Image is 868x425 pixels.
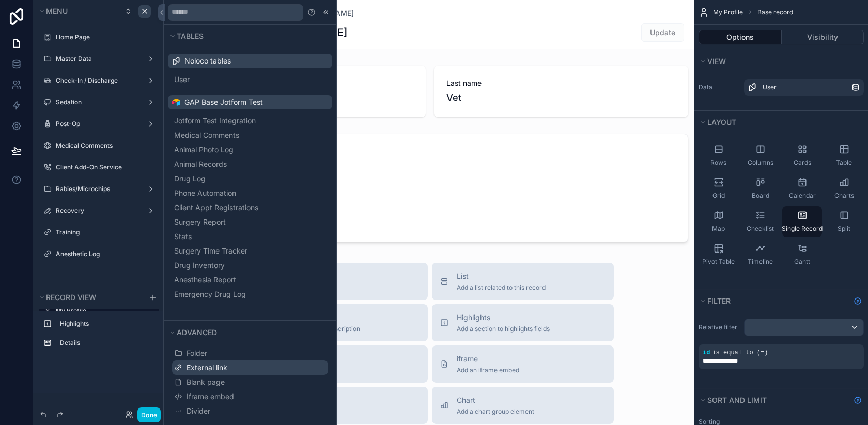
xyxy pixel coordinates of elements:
span: Record view [46,293,96,302]
label: Recovery [56,207,138,215]
button: Grid [699,173,738,204]
label: Home Page [56,33,153,41]
span: Anesthesia Report [174,275,236,285]
span: Folder [187,348,207,358]
span: Emergency Drug Log [174,289,246,300]
label: Post-Op [56,120,138,128]
span: Stats [174,231,192,242]
label: Check-In / Discharge [56,76,138,85]
label: Highlights [60,320,151,328]
button: Animal Photo Log [172,143,328,157]
button: Animal Records [172,157,328,171]
button: Menu [37,4,118,19]
span: Rows [710,159,726,167]
label: Client Add-On Service [56,163,153,171]
span: Base record [757,8,793,17]
button: View [699,54,858,69]
span: Map [712,225,725,233]
span: Pivot Table [702,258,735,266]
span: User [174,74,190,85]
img: Airtable Logo [172,98,180,106]
span: Checklist [747,225,774,233]
button: Tables [168,29,326,43]
label: Training [56,228,153,237]
button: Cards [782,140,822,171]
label: Master Data [56,55,138,63]
svg: Show help information [854,396,862,404]
button: Client Appt Registrations [172,200,328,215]
button: Record view [37,290,143,305]
button: Table [824,140,864,171]
span: Calendar [789,192,816,200]
div: scrollable content [33,311,165,361]
span: Columns [748,159,773,167]
label: Anesthetic Log [56,250,153,258]
span: Board [752,192,769,200]
button: Phone Automation [172,186,328,200]
button: Emergency Drug Log [172,287,328,302]
span: Animal Records [174,159,227,169]
button: Map [699,206,738,237]
span: Blank page [187,377,225,387]
button: Surgery Report [172,215,328,229]
button: Split [824,206,864,237]
span: Animal Photo Log [174,145,234,155]
span: Tables [177,32,204,40]
button: Blank page [172,375,328,389]
button: Advanced [168,325,326,340]
button: Options [699,30,782,44]
button: Single Record [782,206,822,237]
button: Folder [172,346,328,360]
span: Drug Log [174,174,206,184]
span: Layout [707,118,736,127]
button: Gantt [782,239,822,270]
span: Single Record [782,225,823,233]
span: Timeline [748,258,773,266]
button: Drug Log [172,171,328,186]
span: Filter [707,296,731,305]
label: Details [60,339,151,347]
span: Jotform Test Integration [174,116,256,126]
button: Divider [172,404,328,418]
button: Pivot Table [699,239,738,270]
button: Done [137,407,161,422]
button: Iframe embed [172,389,328,404]
button: External link [172,360,328,375]
span: Cards [794,159,811,167]
span: Medical Comments [174,130,239,140]
button: Stats [172,229,328,244]
button: Charts [824,173,864,204]
span: Grid [712,192,725,200]
span: GAP Base Jotform Test [184,97,263,107]
label: Sedation [56,98,138,106]
a: Medical Comments [56,141,153,150]
span: Client Appt Registrations [174,202,258,213]
button: Visibility [782,30,864,44]
span: Iframe embed [187,391,234,402]
button: Timeline [740,239,780,270]
span: Advanced [177,328,217,337]
span: Divider [187,406,210,416]
button: Sort And Limit [699,393,849,407]
span: Table [836,159,852,167]
button: Columns [740,140,780,171]
span: Sort And Limit [707,396,767,404]
svg: Show help information [854,297,862,305]
span: User [763,83,777,91]
button: Rows [699,140,738,171]
button: Filter [699,294,849,308]
label: Relative filter [699,323,740,332]
button: User [172,72,328,87]
button: Layout [699,115,858,130]
label: Rabies/Microchips [56,185,138,193]
span: View [707,57,726,66]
